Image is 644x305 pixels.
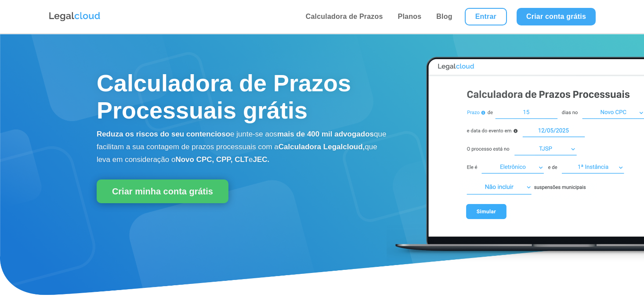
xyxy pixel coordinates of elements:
a: Entrar [465,8,507,25]
a: Criar conta grátis [517,8,596,25]
span: Calculadora de Prazos Processuais grátis [97,70,351,123]
b: JEC. [253,155,269,164]
b: Novo CPC, CPP, CLT [175,155,249,164]
b: Reduza os riscos do seu contencioso [97,130,230,138]
b: Calculadora Legalcloud, [279,143,365,151]
b: mais de 400 mil advogados [277,130,374,138]
p: e junte-se aos que facilitam a sua contagem de prazos processuais com a que leva em consideração o e [97,128,387,166]
img: Logo da Legalcloud [48,11,101,22]
a: Criar minha conta grátis [97,179,228,203]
